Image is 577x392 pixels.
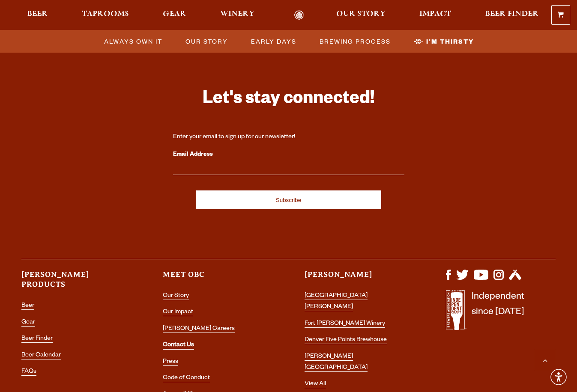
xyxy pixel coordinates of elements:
span: I’m Thirsty [426,35,474,48]
span: Early Days [251,35,296,48]
a: Odell Home [283,10,315,20]
span: Always Own It [104,35,162,48]
a: Winery [215,10,260,20]
a: Impact [414,10,457,20]
a: Our Story [180,35,232,48]
a: Visit us on Untappd [509,276,521,282]
a: Gear [157,10,192,20]
a: Taprooms [76,10,135,20]
a: I’m Thirsty [409,35,478,48]
a: Fort [PERSON_NAME] Winery [305,321,385,328]
a: Beer Finder [479,10,544,20]
a: Contact Us [163,342,194,350]
a: Beer [21,303,34,310]
span: Impact [419,11,451,18]
h3: [PERSON_NAME] [305,270,414,287]
a: Press [163,359,178,366]
div: Enter your email to sign up for our newsletter! [173,133,404,142]
span: Winery [220,11,254,18]
span: Our Story [336,11,386,18]
input: Subscribe [196,190,381,209]
a: Beer [21,10,54,20]
a: Early Days [246,35,301,48]
a: View All [305,381,326,388]
a: FAQs [21,368,36,376]
span: Beer Finder [485,11,539,18]
a: Our Story [331,10,391,20]
p: Independent since [DATE] [472,290,524,335]
a: Brewing Process [314,35,395,48]
a: Scroll to top [534,349,556,371]
span: Our Story [185,35,228,48]
a: Beer Calendar [21,352,61,359]
a: Gear [21,319,35,327]
a: Code of Conduct [163,375,210,382]
a: [PERSON_NAME] Careers [163,326,235,333]
a: [GEOGRAPHIC_DATA][PERSON_NAME] [305,293,368,311]
a: Visit us on Instagram [493,276,504,282]
label: Email Address [173,149,404,160]
h3: Meet OBC [163,270,272,287]
h3: Let's stay connected! [173,88,404,113]
a: Denver Five Points Brewhouse [305,337,387,344]
a: Always Own It [99,35,167,48]
span: Gear [163,11,186,18]
span: Beer [27,11,48,18]
a: Visit us on X (formerly Twitter) [456,276,469,282]
span: Taprooms [82,11,129,18]
h3: [PERSON_NAME] Products [21,270,131,297]
a: Visit us on Facebook [446,276,451,282]
a: Our Story [163,293,189,300]
a: Beer Finder [21,336,53,343]
span: Brewing Process [320,35,391,48]
a: Our Impact [163,309,193,316]
div: Accessibility Menu [549,368,568,386]
a: [PERSON_NAME] [GEOGRAPHIC_DATA] [305,353,368,372]
a: Visit us on YouTube [474,276,488,282]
